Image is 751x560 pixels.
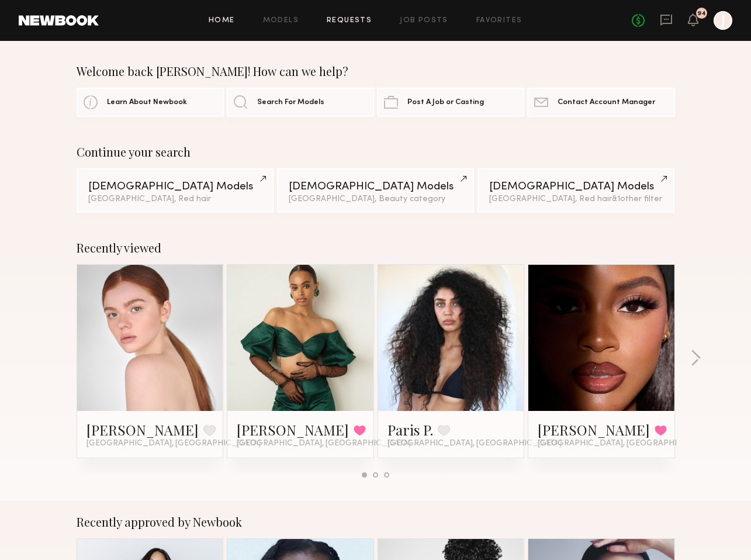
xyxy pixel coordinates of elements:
a: Contact Account Manager [527,88,674,117]
div: [GEOGRAPHIC_DATA], Beauty category [289,195,462,203]
span: [GEOGRAPHIC_DATA], [GEOGRAPHIC_DATA] [538,439,712,448]
a: Paris P. [387,420,433,439]
div: [DEMOGRAPHIC_DATA] Models [489,181,663,192]
div: [DEMOGRAPHIC_DATA] Models [88,181,262,192]
a: Models [263,17,299,25]
div: 94 [697,11,706,17]
div: Welcome back [PERSON_NAME]! How can we help? [77,64,675,78]
a: [PERSON_NAME] [237,420,349,439]
span: & 1 other filter [612,195,662,203]
a: Home [209,17,235,25]
span: Contact Account Manager [558,99,655,106]
a: [PERSON_NAME] [538,420,650,439]
div: Continue your search [77,145,675,159]
span: [GEOGRAPHIC_DATA], [GEOGRAPHIC_DATA] [237,439,411,448]
span: Post A Job or Casting [407,99,484,106]
span: [GEOGRAPHIC_DATA], [GEOGRAPHIC_DATA] [387,439,562,448]
span: Search For Models [257,99,324,106]
a: Learn About Newbook [77,88,224,117]
a: Requests [327,17,372,25]
div: [DEMOGRAPHIC_DATA] Models [289,181,462,192]
a: [DEMOGRAPHIC_DATA] Models[GEOGRAPHIC_DATA], Red hair [77,168,274,213]
div: [GEOGRAPHIC_DATA], Red hair [88,195,262,203]
div: Recently viewed [77,241,675,255]
a: [DEMOGRAPHIC_DATA] Models[GEOGRAPHIC_DATA], Beauty category [277,168,474,213]
a: J [714,11,732,30]
span: [GEOGRAPHIC_DATA], [GEOGRAPHIC_DATA] [86,439,261,448]
div: Recently approved by Newbook [77,515,675,529]
div: [GEOGRAPHIC_DATA], Red hair [489,195,663,203]
a: Post A Job or Casting [377,88,524,117]
a: Job Posts [400,17,448,25]
a: Search For Models [227,88,374,117]
a: [DEMOGRAPHIC_DATA] Models[GEOGRAPHIC_DATA], Red hair&1other filter [477,168,674,213]
a: Favorites [476,17,522,25]
span: Learn About Newbook [107,99,187,106]
a: [PERSON_NAME] [86,420,199,439]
